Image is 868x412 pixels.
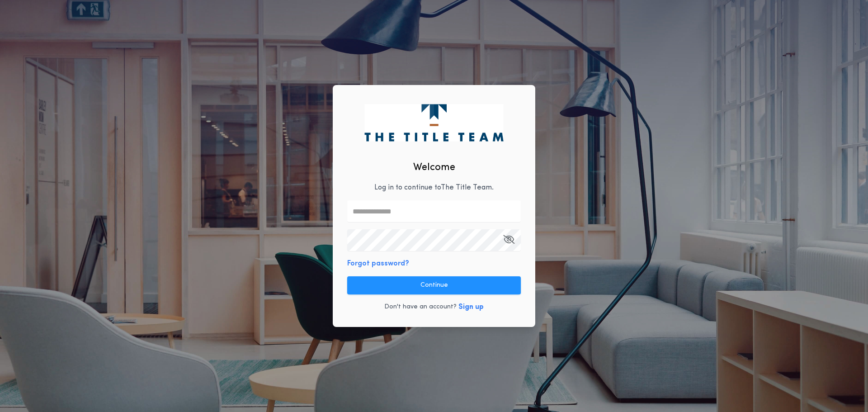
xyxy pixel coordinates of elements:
[347,258,409,269] button: Forgot password?
[347,276,521,294] button: Continue
[374,182,494,193] p: Log in to continue to The Title Team .
[458,302,484,313] button: Sign up
[364,104,503,141] img: logo
[413,160,455,175] h2: Welcome
[384,303,457,312] p: Don't have an account?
